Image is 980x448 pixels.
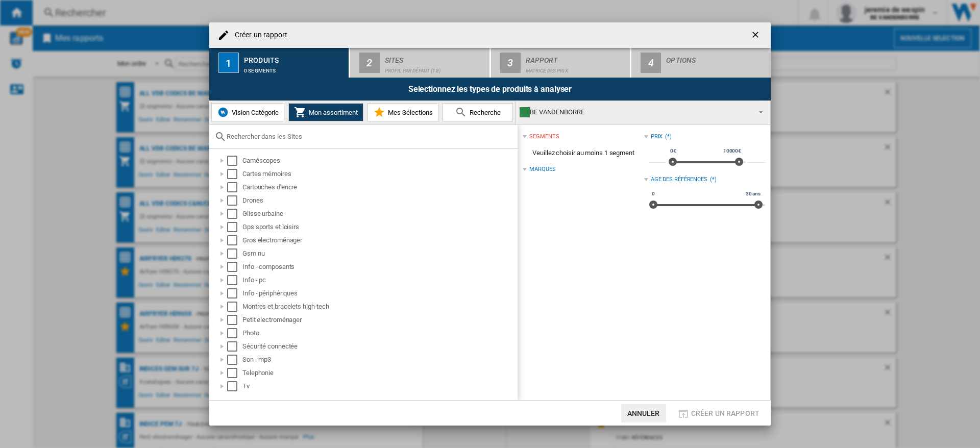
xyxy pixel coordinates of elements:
span: 0 [650,190,656,198]
span: Vision Catégorie [229,109,279,116]
div: Info - composants [242,262,516,272]
md-checkbox: Select [227,262,242,272]
button: 2 Sites Profil par défaut (18) [350,48,491,78]
span: Mon assortiment [306,109,358,116]
md-checkbox: Select [227,368,242,378]
md-checkbox: Select [227,235,242,245]
div: Rapport [526,52,626,63]
div: Gps sports et loisirs [242,222,516,232]
h4: Créer un rapport [230,30,288,40]
div: 1 [218,53,239,73]
button: 3 Rapport Matrice des prix [491,48,631,78]
md-checkbox: Select [227,355,242,365]
button: Mon assortiment [288,103,363,121]
md-checkbox: Select [227,182,242,192]
span: 0€ [669,147,678,155]
div: Produits [244,52,345,63]
div: Options [666,52,767,63]
div: Photo [242,328,516,338]
md-checkbox: Select [227,302,242,312]
div: Sites [385,52,485,63]
div: Matrice des prix [526,63,626,73]
div: BE VANDENBORRE [520,105,750,119]
div: Glisse urbaine [242,209,516,219]
div: Marques [529,165,555,173]
img: wiser-icon-blue.png [217,106,229,118]
button: Créer un rapport [674,404,763,422]
span: 10000€ [722,147,743,155]
span: Veuillez choisir au moins 1 segment [523,143,644,163]
md-checkbox: Select [227,275,242,285]
div: Selectionnez les types de produits à analyser [209,78,771,101]
span: Créer un rapport [691,409,759,417]
span: 30 ans [744,190,762,198]
button: Vision Catégorie [211,103,284,121]
div: Gsm nu [242,248,516,259]
div: segments [529,133,559,141]
div: Tv [242,381,516,391]
ng-md-icon: getI18NText('BUTTONS.CLOSE_DIALOG') [750,30,763,42]
div: Son - mp3 [242,355,516,365]
div: Montres et bracelets high-tech [242,302,516,312]
button: Annuler [621,404,666,422]
md-checkbox: Select [227,288,242,298]
input: Rechercher dans les Sites [227,133,512,140]
md-checkbox: Select [227,195,242,206]
span: Mes Sélections [385,109,433,116]
div: 0 segments [244,63,345,73]
div: Petit electroménager [242,315,516,325]
md-checkbox: Select [227,381,242,391]
div: Profil par défaut (18) [385,63,485,73]
md-checkbox: Select [227,156,242,166]
div: 3 [500,53,521,73]
div: Sécurité connectée [242,341,516,352]
button: Recherche [443,103,513,121]
div: Prix [651,133,663,141]
md-checkbox: Select [227,209,242,219]
div: 4 [641,53,661,73]
md-checkbox: Select [227,341,242,352]
span: Recherche [467,109,501,116]
button: getI18NText('BUTTONS.CLOSE_DIALOG') [746,25,767,45]
div: Drones [242,195,516,206]
div: Gros electroménager [242,235,516,245]
div: Age des références [651,176,707,184]
div: Cartes mémoires [242,169,516,179]
md-checkbox: Select [227,328,242,338]
div: Telephonie [242,368,516,378]
div: Caméscopes [242,156,516,166]
md-checkbox: Select [227,315,242,325]
div: Info - périphériques [242,288,516,298]
button: 4 Options [631,48,771,78]
div: Cartouches d'encre [242,182,516,192]
md-checkbox: Select [227,169,242,179]
md-checkbox: Select [227,222,242,232]
button: 1 Produits 0 segments [209,48,350,78]
div: 2 [359,53,380,73]
md-checkbox: Select [227,248,242,259]
button: Mes Sélections [367,103,438,121]
div: Info - pc [242,275,516,285]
